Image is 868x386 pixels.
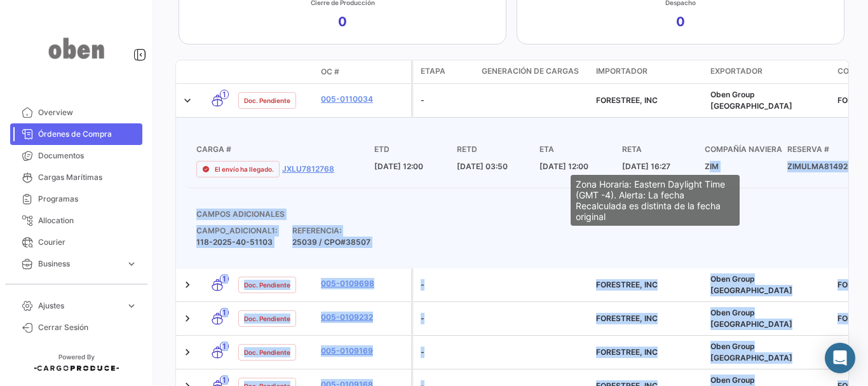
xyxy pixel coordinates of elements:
[710,308,792,329] span: Oben Group Perú
[457,144,539,155] h4: RETD
[316,61,411,83] datatable-header-cell: OC #
[244,347,290,357] span: Doc. Pendiente
[571,175,740,226] div: Zona Horaria: Eastern Daylight Time (GMT -4). Alerta: La fecha Recalculada es distinta de la fech...
[196,225,277,237] span: Campo_Adicional1:
[38,172,137,183] span: Cargas Marítimas
[622,144,705,155] h4: RETA
[596,347,658,357] span: FORESTREE, INC
[220,90,229,99] span: 1
[196,144,374,155] h4: Carga #
[421,279,471,291] div: -
[292,237,370,247] span: 25039 / CPO#38507
[710,90,792,111] span: Oben Group Perú
[705,60,832,83] datatable-header-cell: Exportador
[321,345,406,357] a: 005-0109169
[220,274,229,284] span: 1
[321,93,406,105] a: 005-0110034
[477,60,591,83] datatable-header-cell: Generación de cargas
[10,123,142,145] a: Órdenes de Compra
[215,164,274,174] span: El envío ha llegado.
[676,13,685,31] app-kpi-label-value: 0
[321,312,406,323] a: 005-0109232
[244,280,290,290] span: Doc. Pendiente
[10,102,142,123] a: Overview
[220,375,229,385] span: 1
[421,95,471,106] div: -
[825,343,855,373] div: Abrir Intercom Messenger
[244,95,290,106] span: Doc. Pendiente
[181,312,194,325] a: Expand/Collapse Row
[38,215,137,226] span: Allocation
[705,162,719,171] span: ZIM
[710,341,792,362] span: Oben Group Perú
[10,231,142,253] a: Courier
[38,237,137,248] span: Courier
[38,107,137,118] span: Overview
[591,60,705,83] datatable-header-cell: Importador
[596,280,658,289] span: FORESTREE, INC
[622,162,670,171] span: [DATE] 16:27
[181,346,194,359] a: Expand/Collapse Row
[233,67,316,77] datatable-header-cell: Estado Doc.
[220,341,229,351] span: 1
[705,144,787,155] h4: Compañía naviera
[38,322,137,333] span: Cerrar Sesión
[10,188,142,210] a: Programas
[126,258,137,270] span: expand_more
[710,65,763,77] span: Exportador
[539,162,588,171] span: [DATE] 12:00
[292,225,370,237] span: Referencia:
[10,145,142,167] a: Documentos
[38,258,121,270] span: Business
[413,60,477,83] datatable-header-cell: Etapa
[10,167,142,188] a: Cargas Marítimas
[787,162,853,171] span: ZIMULMA814925
[181,94,194,107] a: Expand/Collapse Row
[126,300,137,312] span: expand_more
[201,67,233,77] datatable-header-cell: Modo de Transporte
[38,300,121,312] span: Ajustes
[374,144,457,155] h4: ETD
[710,274,792,295] span: Oben Group Perú
[38,128,137,140] span: Órdenes de Compra
[457,162,508,171] span: [DATE] 03:50
[321,66,339,78] span: OC #
[374,162,423,171] span: [DATE] 12:00
[282,163,334,175] a: JXLU7812768
[38,150,137,162] span: Documentos
[10,210,142,231] a: Allocation
[482,65,579,77] span: Generación de cargas
[244,314,290,324] span: Doc. Pendiente
[596,65,648,77] span: Importador
[596,95,658,105] span: FORESTREE, INC
[181,279,194,291] a: Expand/Collapse Row
[596,314,658,323] span: FORESTREE, INC
[539,144,622,155] h4: ETA
[421,65,445,77] span: Etapa
[338,13,347,31] app-kpi-label-value: 0
[421,313,471,324] div: -
[196,237,273,247] span: 118-2025-40-51103
[38,193,137,205] span: Programas
[44,15,108,81] img: oben-logo.png
[220,308,229,317] span: 1
[321,278,406,289] a: 005-0109698
[421,347,471,358] div: -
